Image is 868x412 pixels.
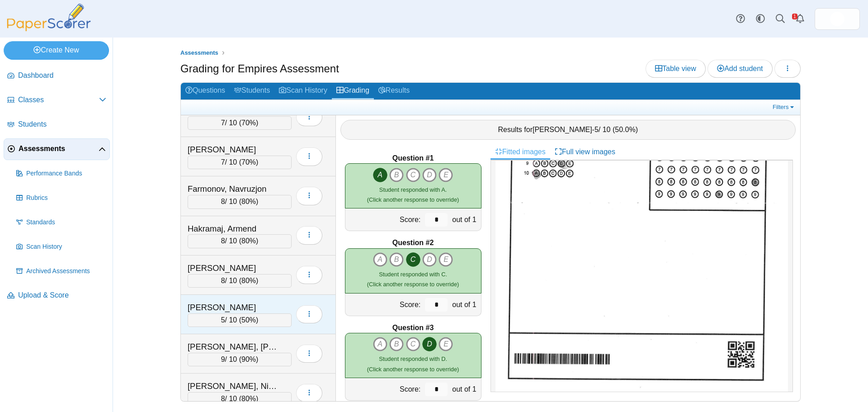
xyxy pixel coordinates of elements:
[4,285,110,307] a: Upload & Score
[221,237,225,245] span: 8
[373,168,387,182] i: A
[367,186,459,203] small: (Click another response to override)
[188,116,292,130] div: / 10 ( )
[18,95,99,105] span: Classes
[389,337,404,351] i: B
[188,195,292,208] div: / 10 ( )
[26,242,106,251] span: Scan History
[180,61,339,76] h1: Grading for Empires Assessment
[188,144,278,156] div: [PERSON_NAME]
[345,294,423,316] div: Score:
[26,218,106,227] span: Standards
[188,234,292,248] div: / 10 ( )
[241,119,256,127] span: 70%
[230,83,274,99] a: Students
[13,212,110,233] a: Standards
[790,9,810,29] a: Alerts
[180,49,218,56] span: Assessments
[241,355,256,363] span: 90%
[392,323,434,333] b: Question #3
[188,392,292,406] div: / 10 ( )
[550,144,620,160] a: Full view images
[450,294,481,316] div: out of 1
[26,267,106,276] span: Archived Assessments
[188,313,292,327] div: / 10 ( )
[406,337,420,351] i: C
[4,4,94,31] img: PaperScorer
[392,238,434,248] b: Question #2
[646,60,706,78] a: Table view
[188,223,278,235] div: Hakramaj, Armend
[26,194,106,203] span: Rubrics
[274,83,332,99] a: Scan History
[495,14,788,393] img: 3156180_SEPTEMBER_17_2025T13_9_23_514000000.jpeg
[379,271,447,278] span: Student responded with C.
[533,126,592,133] span: [PERSON_NAME]
[770,103,798,112] a: Filters
[655,65,696,72] span: Table view
[367,355,459,372] small: (Click another response to override)
[422,252,437,267] i: D
[26,169,106,178] span: Performance Bands
[178,47,221,59] a: Assessments
[830,12,844,26] img: ps.Y0OAolr6RPehrr6a
[439,168,453,182] i: E
[389,168,404,182] i: B
[4,114,110,136] a: Students
[439,252,453,267] i: E
[221,198,225,205] span: 8
[422,337,437,351] i: D
[13,163,110,185] a: Performance Bands
[491,144,550,160] a: Fitted images
[345,208,423,231] div: Score:
[615,126,635,133] span: 50.0%
[708,60,772,78] a: Add student
[332,83,374,99] a: Grading
[340,120,796,140] div: Results for - / 10 ( )
[221,158,225,166] span: 7
[815,8,860,30] a: ps.Y0OAolr6RPehrr6a
[188,380,278,392] div: [PERSON_NAME], Nikolozi
[18,290,106,300] span: Upload & Score
[406,252,420,267] i: C
[422,168,437,182] i: D
[379,186,447,193] span: Student responded with A.
[389,252,404,267] i: B
[188,183,278,195] div: Farmonov, Navruzjon
[19,144,99,154] span: Assessments
[188,262,278,274] div: [PERSON_NAME]
[450,378,481,400] div: out of 1
[241,158,256,166] span: 70%
[4,25,94,33] a: PaperScorer
[594,126,599,133] span: 5
[221,277,225,284] span: 8
[717,65,763,72] span: Add student
[4,138,110,160] a: Assessments
[188,156,292,169] div: / 10 ( )
[374,83,414,99] a: Results
[373,252,387,267] i: A
[188,353,292,366] div: / 10 ( )
[13,187,110,209] a: Rubrics
[4,90,110,111] a: Classes
[4,65,110,87] a: Dashboard
[241,198,256,205] span: 80%
[830,12,844,26] span: Jeanie Hernandez
[345,378,423,400] div: Score:
[392,153,434,163] b: Question #1
[18,119,106,129] span: Students
[221,395,225,403] span: 8
[18,71,106,81] span: Dashboard
[379,355,447,362] span: Student responded with D.
[241,237,256,245] span: 80%
[221,119,225,127] span: 7
[406,168,420,182] i: C
[13,260,110,282] a: Archived Assessments
[188,274,292,288] div: / 10 ( )
[367,271,459,288] small: (Click another response to override)
[181,83,230,99] a: Questions
[450,208,481,231] div: out of 1
[241,277,256,284] span: 80%
[241,395,256,403] span: 80%
[13,236,110,258] a: Scan History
